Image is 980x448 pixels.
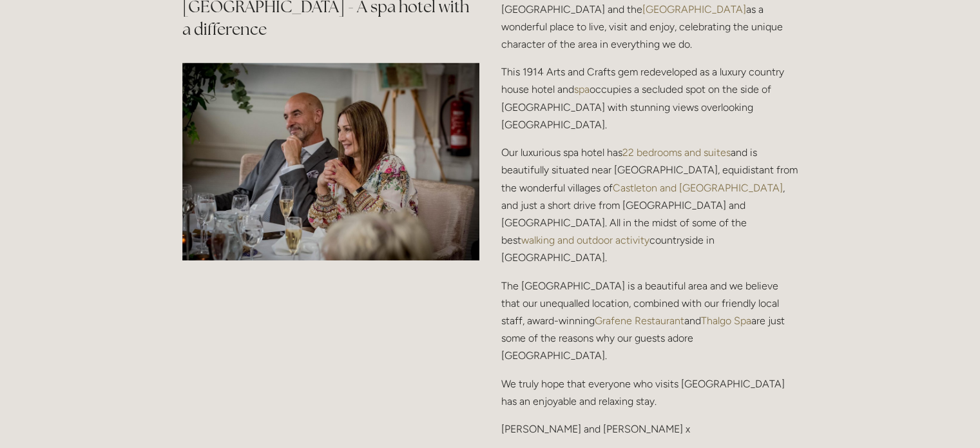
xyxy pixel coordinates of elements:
a: Thalgo Spa [701,315,751,327]
a: 22 bedrooms and suites [622,146,731,159]
p: We truly hope that everyone who visits [GEOGRAPHIC_DATA] has an enjoyable and relaxing stay. [501,375,798,410]
a: Castleton and [GEOGRAPHIC_DATA] [613,182,783,194]
p: Our luxurious spa hotel has and is beautifully situated near [GEOGRAPHIC_DATA], equidistant from ... [501,144,798,266]
a: spa [574,83,590,95]
a: Grafene Restaurant [595,315,684,327]
p: The [GEOGRAPHIC_DATA] is a beautiful area and we believe that our unequalled location, combined w... [501,277,798,365]
a: [GEOGRAPHIC_DATA] [642,3,746,15]
img: Couple during a Dinner at Losehill Restaurant Paul Roden Kathryn Roden [182,63,479,260]
p: [PERSON_NAME] and [PERSON_NAME] x [501,420,798,438]
p: This 1914 Arts and Crafts gem redeveloped as a luxury country house hotel and occupies a secluded... [501,63,798,133]
a: walking and outdoor activity [521,234,649,246]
